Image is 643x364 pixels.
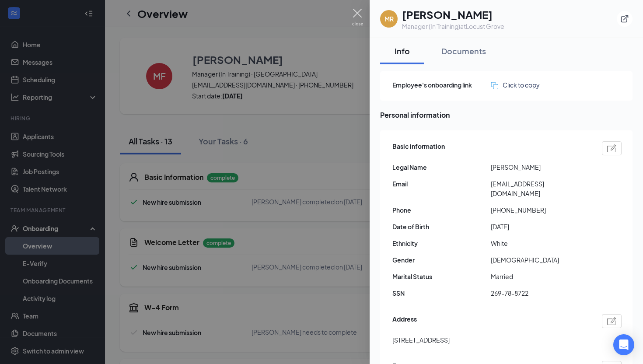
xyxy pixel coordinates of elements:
[392,238,491,248] span: Ethnicity
[620,14,629,23] svg: ExternalLink
[491,288,589,298] span: 269-78-8722
[392,205,491,215] span: Phone
[491,205,589,215] span: [PHONE_NUMBER]
[491,162,589,172] span: [PERSON_NAME]
[441,45,486,56] div: Documents
[392,272,491,281] span: Marital Status
[392,335,450,345] span: [STREET_ADDRESS]
[392,255,491,265] span: Gender
[392,80,491,90] span: Employee's onboarding link
[392,179,491,189] span: Email
[392,162,491,172] span: Legal Name
[380,109,633,120] span: Personal information
[617,11,633,27] button: ExternalLink
[402,22,504,31] div: Manager (In Training) at Locust Grove
[384,14,394,23] div: MR
[491,272,589,281] span: Married
[491,222,589,231] span: [DATE]
[392,222,491,231] span: Date of Birth
[491,82,498,89] img: click-to-copy.71757273a98fde459dfc.svg
[613,334,634,355] div: Open Intercom Messenger
[491,238,589,248] span: White
[491,179,589,198] span: [EMAIL_ADDRESS][DOMAIN_NAME]
[392,141,445,155] span: Basic information
[392,314,417,328] span: Address
[389,45,415,56] div: Info
[392,288,491,298] span: SSN
[491,255,589,265] span: [DEMOGRAPHIC_DATA]
[402,7,504,22] h1: [PERSON_NAME]
[491,80,540,90] button: Click to copy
